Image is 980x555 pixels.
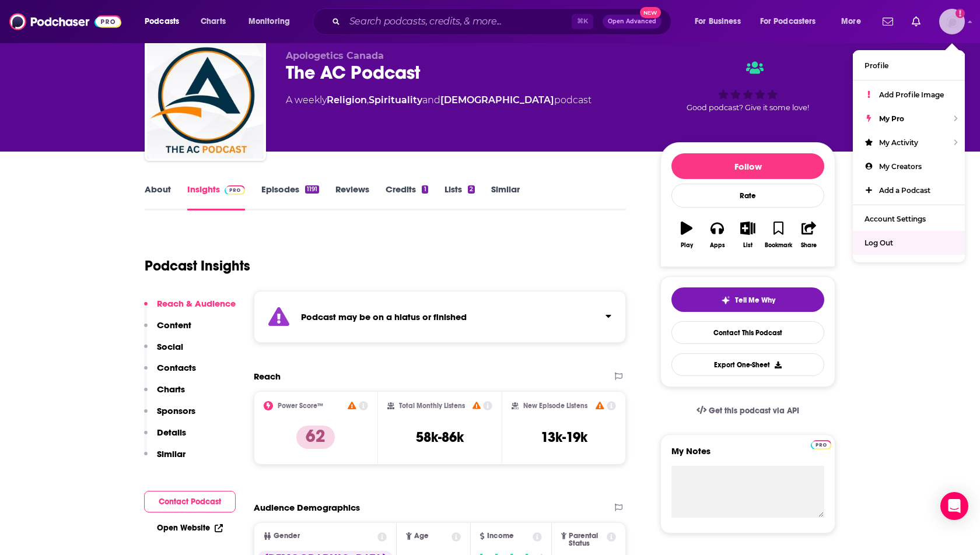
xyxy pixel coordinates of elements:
[9,10,121,33] img: Podchaser - Follow, Share and Rate Podcasts
[286,93,591,107] div: A weekly podcast
[671,321,824,344] a: Contact This Podcast
[193,12,233,31] a: Charts
[671,445,824,466] label: My Notes
[487,532,514,540] span: Income
[878,12,898,31] a: Show notifications dropdown
[671,153,824,179] button: Follow
[853,83,965,107] a: Add Profile Image
[468,185,475,194] div: 2
[853,154,965,178] a: My Creators
[569,532,604,547] span: Parental Status
[721,296,730,305] img: tell me why sparkle
[201,13,226,30] span: Charts
[157,523,223,533] a: Open Website
[765,242,792,249] div: Bookmark
[603,15,661,29] button: Open AdvancedNew
[187,184,245,210] a: InsightsPodchaser Pro
[240,12,305,31] button: open menu
[864,215,926,223] span: Account Settings
[879,162,922,171] span: My Creators
[422,185,428,194] div: 1
[335,184,369,210] a: Reviews
[608,19,656,24] span: Open Advanced
[763,214,793,256] button: Bookmark
[687,103,809,112] span: Good podcast? Give it some love!
[879,114,904,123] span: My Pro
[572,14,593,29] span: ⌘ K
[671,353,824,376] button: Export One-Sheet
[702,214,732,256] button: Apps
[760,13,816,30] span: For Podcasters
[345,12,572,31] input: Search podcasts, credits, & more...
[254,502,360,513] h2: Audience Demographics
[136,12,194,31] button: open menu
[422,94,440,106] span: and
[709,406,799,416] span: Get this podcast via API
[864,61,888,70] span: Profile
[853,178,965,202] a: Add a Podcast
[939,9,965,34] span: Logged in as heidi.egloff
[157,384,185,395] p: Charts
[491,184,520,210] a: Similar
[367,94,369,106] span: ,
[254,291,626,343] section: Click to expand status details
[369,94,422,106] a: Spirituality
[444,184,475,210] a: Lists2
[687,12,755,31] button: open menu
[144,405,195,427] button: Sponsors
[833,12,876,31] button: open menu
[956,9,965,18] svg: Add a profile image
[254,371,281,382] h2: Reach
[414,532,429,540] span: Age
[144,448,185,470] button: Similar
[864,238,893,247] span: Log Out
[671,214,702,256] button: Play
[671,184,824,208] div: Rate
[286,50,384,61] span: Apologetics Canada
[681,242,693,249] div: Play
[157,427,186,438] p: Details
[144,362,196,384] button: Contacts
[157,341,183,352] p: Social
[327,94,367,106] a: Religion
[157,298,236,309] p: Reach & Audience
[296,426,335,449] p: 62
[144,319,191,341] button: Content
[324,8,682,35] div: Search podcasts, credits, & more...
[416,428,464,446] h3: 58k-86k
[144,384,185,405] button: Charts
[157,362,196,373] p: Contacts
[523,402,587,410] h2: New Episode Listens
[853,54,965,78] a: Profile
[710,242,725,249] div: Apps
[907,12,925,31] a: Show notifications dropdown
[144,491,236,512] button: Contact Podcast
[145,184,171,210] a: About
[261,184,319,210] a: Episodes1191
[249,13,290,30] span: Monitoring
[274,532,300,540] span: Gender
[940,492,968,520] div: Open Intercom Messenger
[671,287,824,312] button: tell me why sparkleTell Me Why
[157,405,195,416] p: Sponsors
[794,214,824,256] button: Share
[386,184,428,210] a: Credits1
[879,90,944,99] span: Add Profile Image
[879,186,930,195] span: Add a Podcast
[939,9,965,34] img: User Profile
[144,298,236,319] button: Reach & Audience
[743,242,752,249] div: List
[144,341,183,363] button: Social
[735,296,775,305] span: Tell Me Why
[752,12,833,31] button: open menu
[695,13,741,30] span: For Business
[801,242,817,249] div: Share
[225,185,245,195] img: Podchaser Pro
[687,396,808,425] a: Get this podcast via API
[145,13,179,30] span: Podcasts
[147,42,264,159] img: The AC Podcast
[811,440,831,449] img: Podchaser Pro
[144,427,186,448] button: Details
[660,50,835,122] div: Good podcast? Give it some love!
